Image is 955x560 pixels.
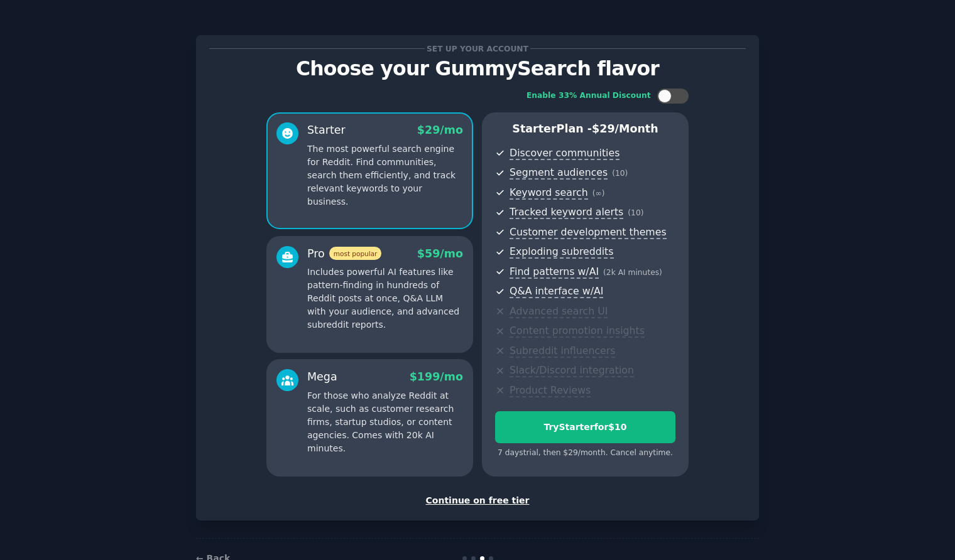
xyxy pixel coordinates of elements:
[603,268,662,277] span: ( 2k AI minutes )
[628,208,643,217] span: ( 10 )
[417,124,463,136] span: $ 29 /mo
[510,266,599,279] span: Find patterns w/AI
[527,90,651,102] div: Enable 33% Annual Discount
[209,494,746,507] div: Continue on free tier
[592,189,605,198] span: ( ∞ )
[495,121,675,137] p: Starter Plan -
[510,305,608,318] span: Advanced search UI
[307,266,463,331] p: Includes powerful AI features like pattern-finding in hundreds of Reddit posts at once, Q&A LLM w...
[307,389,463,455] p: For those who analyze Reddit at scale, such as customer research firms, startup studios, or conte...
[510,147,619,160] span: Discover communities
[425,42,531,55] span: Set up your account
[510,245,613,259] span: Exploding subreddits
[510,285,603,298] span: Q&A interface w/AI
[510,364,634,377] span: Slack/Discord integration
[510,345,615,358] span: Subreddit influencers
[495,411,675,443] button: TryStarterfor$10
[592,122,658,135] span: $ 29 /month
[510,186,588,200] span: Keyword search
[496,421,675,434] div: Try Starter for $10
[329,247,382,260] span: most popular
[209,58,746,80] p: Choose your GummySearch flavor
[307,246,381,262] div: Pro
[307,369,337,385] div: Mega
[417,247,463,260] span: $ 59 /mo
[410,370,463,383] span: $ 199 /mo
[510,206,623,219] span: Tracked keyword alerts
[510,166,608,180] span: Segment audiences
[510,384,591,397] span: Product Reviews
[495,448,675,459] div: 7 days trial, then $ 29 /month . Cancel anytime.
[510,226,667,239] span: Customer development themes
[612,169,628,178] span: ( 10 )
[307,143,463,208] p: The most powerful search engine for Reddit. Find communities, search them efficiently, and track ...
[307,122,346,138] div: Starter
[510,325,645,338] span: Content promotion insights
